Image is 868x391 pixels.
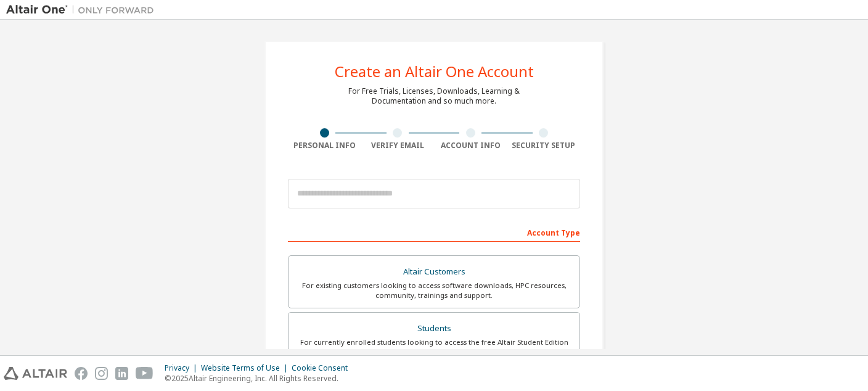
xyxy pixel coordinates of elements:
[115,367,128,380] img: linkedin.svg
[335,64,534,79] div: Create an Altair One Account
[288,141,361,150] div: Personal Info
[165,373,355,384] p: © 2025 Altair Engineering, Inc. All Rights Reserved.
[95,367,108,380] img: instagram.svg
[296,320,572,337] div: Students
[75,367,88,380] img: facebook.svg
[296,281,572,300] div: For existing customers looking to access software downloads, HPC resources, community, trainings ...
[165,363,201,373] div: Privacy
[136,367,154,380] img: youtube.svg
[348,86,520,106] div: For Free Trials, Licenses, Downloads, Learning & Documentation and so much more.
[288,222,580,242] div: Account Type
[201,363,292,373] div: Website Terms of Use
[296,263,572,281] div: Altair Customers
[296,337,572,357] div: For currently enrolled students looking to access the free Altair Student Edition bundle and all ...
[4,367,67,380] img: altair_logo.svg
[434,141,507,150] div: Account Info
[507,141,581,150] div: Security Setup
[292,363,355,373] div: Cookie Consent
[6,4,160,16] img: Altair One
[361,141,435,150] div: Verify Email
